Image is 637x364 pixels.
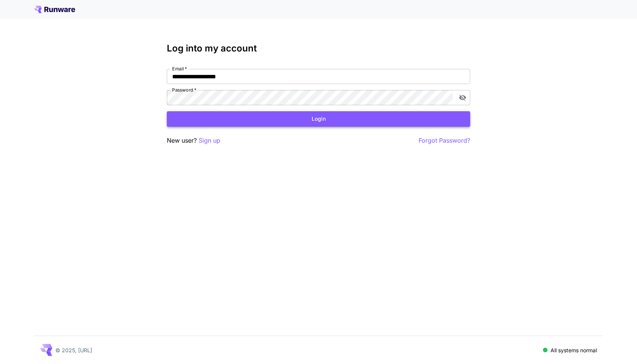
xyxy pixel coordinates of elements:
[167,111,470,127] button: Login
[172,65,187,72] label: Email
[419,136,470,145] button: Forgot Password?
[55,346,92,354] p: © 2025, [URL]
[456,91,469,104] button: toggle password visibility
[172,87,196,93] label: Password
[199,136,220,145] button: Sign up
[167,136,220,145] p: New user?
[551,346,597,354] p: All systems normal
[167,43,470,54] h3: Log into my account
